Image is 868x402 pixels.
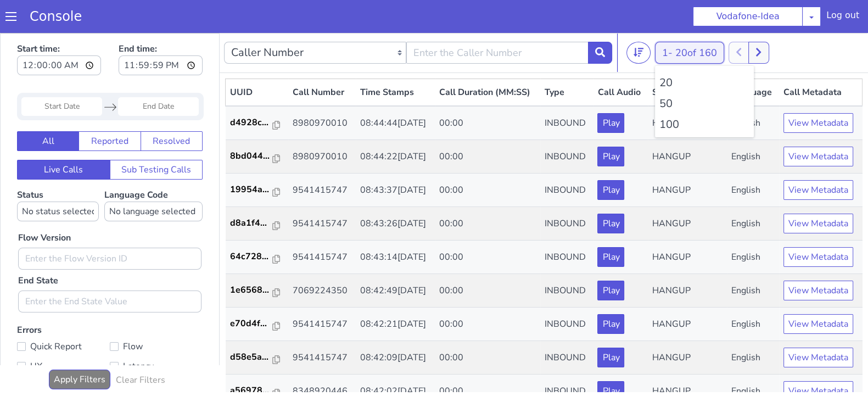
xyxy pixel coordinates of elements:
[435,308,541,342] td: 00:00
[230,83,273,96] p: d4928c...
[648,241,727,275] td: HANGUP
[356,141,435,174] td: 08:43:37[DATE]
[597,248,624,267] button: Play
[597,348,624,368] button: Play
[727,275,779,308] td: English
[230,217,284,230] a: 64c728...
[230,150,284,163] a: 19954a...
[540,107,593,141] td: INBOUND
[288,174,356,208] td: 9541415747
[288,308,356,342] td: 9541415747
[783,181,853,200] button: View Metadata
[230,351,273,364] p: a56978...
[230,183,273,197] p: d8a1f4...
[783,114,853,133] button: View Metadata
[356,241,435,275] td: 08:42:49[DATE]
[356,308,435,342] td: 08:42:09[DATE]
[230,83,284,96] a: d4928c...
[783,214,853,234] button: View Metadata
[17,23,101,42] input: Start time:
[17,127,110,147] button: Live Calls
[226,46,288,74] th: UUID
[356,107,435,141] td: 08:44:22[DATE]
[16,9,95,24] a: Console
[648,107,727,141] td: HANGUP
[21,64,102,83] input: Start Date
[540,73,593,107] td: INBOUND
[17,326,110,341] label: UX
[727,174,779,208] td: English
[435,208,541,241] td: 00:00
[597,80,624,100] button: Play
[648,46,727,74] th: Status
[783,80,853,100] button: View Metadata
[597,315,624,334] button: Play
[230,116,284,130] a: 8bd044...
[230,150,273,163] p: 19954a...
[17,156,99,188] label: Status
[110,127,203,147] button: Sub Testing Calls
[783,147,853,167] button: View Metadata
[119,23,203,42] input: End time:
[727,241,779,275] td: English
[540,141,593,174] td: INBOUND
[659,83,749,100] li: 100
[435,73,541,107] td: 00:00
[597,147,624,167] button: Play
[288,342,356,375] td: 8348920446
[141,98,203,118] button: Resolved
[17,306,110,321] label: Quick Report
[659,63,749,79] li: 50
[648,141,727,174] td: HANGUP
[540,342,593,375] td: INBOUND
[356,46,435,74] th: Time Stamps
[79,98,141,118] button: Reported
[540,275,593,308] td: INBOUND
[116,342,165,353] h6: Clear Filters
[110,326,203,341] label: Latency
[230,250,273,264] p: 1e6568...
[18,241,58,254] label: End State
[597,214,624,234] button: Play
[435,241,541,275] td: 00:00
[435,107,541,141] td: 00:00
[230,284,273,297] p: e70d4f...
[230,317,273,331] p: d58e5a...
[288,208,356,241] td: 9541415747
[435,275,541,308] td: 00:00
[648,208,727,241] td: HANGUP
[435,46,541,74] th: Call Duration (MM:SS)
[648,342,727,375] td: HANGUP
[230,217,273,230] p: 64c728...
[675,13,717,26] span: 20 of 160
[356,73,435,107] td: 08:44:44[DATE]
[783,315,853,334] button: View Metadata
[118,64,199,83] input: End Date
[230,250,284,264] a: 1e6568...
[597,181,624,200] button: Play
[17,169,99,188] select: Status
[288,275,356,308] td: 9541415747
[435,141,541,174] td: 00:00
[779,46,862,74] th: Call Metadata
[648,73,727,107] td: HANGUP
[110,306,203,321] label: Flow
[119,6,203,46] label: End time:
[659,42,749,58] li: 20
[693,7,803,26] button: Vodafone-Idea
[727,342,779,375] td: English
[597,114,624,133] button: Play
[18,215,201,237] input: Enter the Flow Version ID
[648,308,727,342] td: HANGUP
[540,208,593,241] td: INBOUND
[655,9,724,31] button: 1- 20of 160
[727,208,779,241] td: English
[230,183,284,197] a: d8a1f4...
[288,46,356,74] th: Call Number
[17,98,79,118] button: All
[648,174,727,208] td: HANGUP
[597,281,624,301] button: Play
[230,317,284,331] a: d58e5a...
[435,342,541,375] td: 00:00
[104,156,203,188] label: Language Code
